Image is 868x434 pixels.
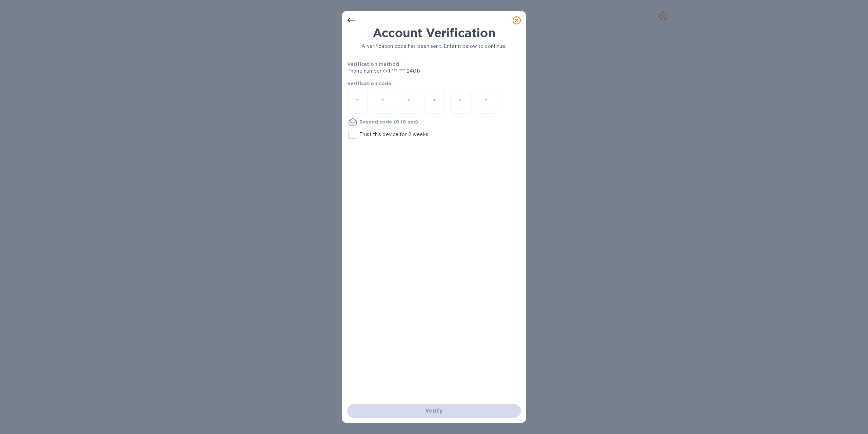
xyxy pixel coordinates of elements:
[347,43,521,50] p: A verification code has been sent. Enter it below to continue.
[347,26,521,40] h1: Account Verification
[359,119,418,125] u: Resend code (0:10 sec)
[359,131,428,138] p: Trust this device for 2 weeks
[347,80,521,87] p: Verification code
[347,68,472,75] p: Phone number (+1 *** *** 2401)
[347,61,399,67] b: Verification method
